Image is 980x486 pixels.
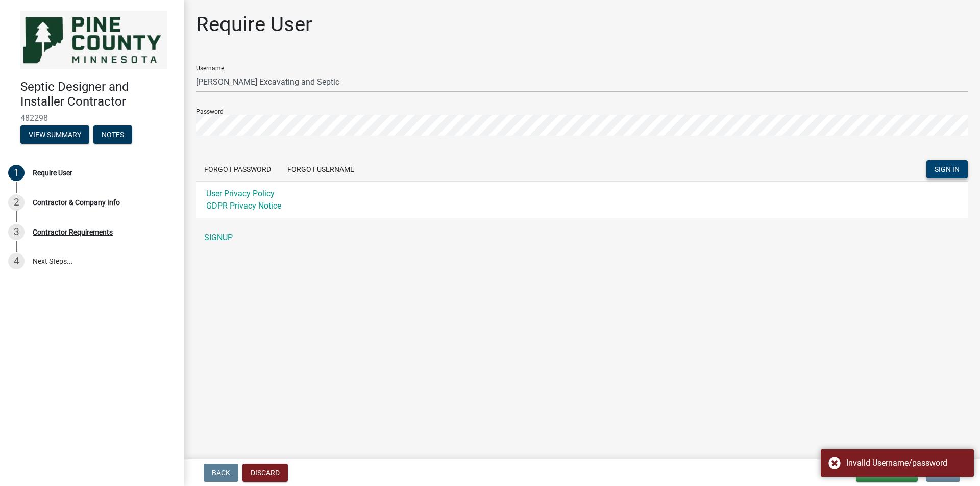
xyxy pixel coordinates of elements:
span: SIGN IN [935,165,960,173]
div: 2 [8,194,24,211]
button: Discard [242,464,288,482]
h4: Septic Designer and Installer Contractor [20,80,176,109]
div: Require User [33,169,72,176]
button: Forgot Password [196,160,279,178]
a: User Privacy Policy [206,189,275,198]
h1: Require User [196,12,312,37]
wm-modal-confirm: Notes [93,131,132,139]
div: Contractor Requirements [33,228,113,236]
img: Pine County, Minnesota [20,11,167,69]
button: Back [204,464,238,482]
button: Notes [93,125,132,144]
span: 482298 [20,113,163,123]
div: Contractor & Company Info [33,199,120,206]
a: GDPR Privacy Notice [206,201,281,211]
span: Back [212,469,230,477]
div: 3 [8,224,24,240]
div: 4 [8,253,24,269]
button: View Summary [20,125,89,144]
div: 1 [8,165,24,181]
button: Forgot Username [279,160,362,178]
wm-modal-confirm: Summary [20,131,89,139]
div: Invalid Username/password [846,457,966,469]
button: SIGN IN [926,160,968,178]
a: SIGNUP [196,227,968,248]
